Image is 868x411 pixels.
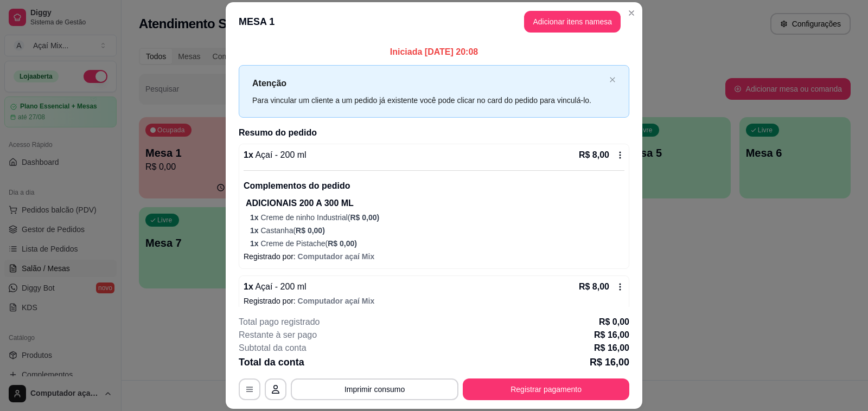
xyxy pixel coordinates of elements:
[253,150,307,159] span: Açaí - 200 ml
[250,238,624,249] p: Creme de Pistache (
[250,213,260,222] span: 1 x
[298,252,375,261] span: Computador açaí Mix
[239,316,320,329] p: Total pago registrado
[244,251,624,262] p: Registrado por:
[252,94,605,106] div: Para vincular um cliente a um pedido já existente você pode clicar no card do pedido para vinculá...
[244,149,307,162] p: 1 x
[524,11,621,33] button: Adicionar itens namesa
[244,296,624,306] p: Registrado por:
[291,378,458,400] button: Imprimir consumo
[594,329,629,342] p: R$ 16,00
[599,316,629,329] p: R$ 0,00
[350,213,379,222] span: R$ 0,00 )
[623,4,640,22] button: Close
[250,226,260,235] span: 1 x
[579,149,609,162] p: R$ 8,00
[250,225,624,236] p: Castanha (
[244,179,624,192] p: Complementos do pedido
[239,126,629,139] h2: Resumo do pedido
[239,355,304,370] p: Total da conta
[244,280,307,293] p: 1 x
[250,239,260,248] span: 1 x
[246,197,624,210] p: ADICIONAIS 200 A 300 ML
[328,239,357,248] span: R$ 0,00 )
[239,342,307,355] p: Subtotal da conta
[594,342,629,355] p: R$ 16,00
[250,212,624,223] p: Creme de ninho Industrial (
[239,329,317,342] p: Restante à ser pago
[298,297,375,305] span: Computador açaí Mix
[252,76,605,90] p: Atenção
[609,76,616,84] button: close
[463,378,629,400] button: Registrar pagamento
[226,2,642,41] header: MESA 1
[296,226,325,235] span: R$ 0,00 )
[590,355,629,370] p: R$ 16,00
[239,46,629,59] p: Iniciada [DATE] 20:08
[253,282,307,291] span: Açaí - 200 ml
[579,280,609,293] p: R$ 8,00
